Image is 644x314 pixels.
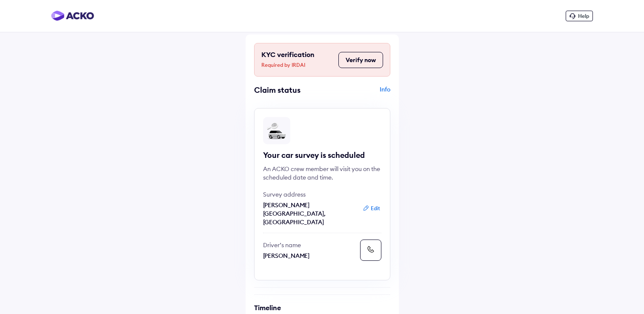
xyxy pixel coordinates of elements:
[263,241,357,249] p: Driver’s name
[360,204,383,213] button: Edit
[254,303,390,312] h6: Timeline
[338,52,383,68] button: Verify now
[51,11,94,21] img: horizontal-gradient.png
[261,50,334,69] div: KYC verification
[263,201,357,226] p: [PERSON_NAME][GEOGRAPHIC_DATA], [GEOGRAPHIC_DATA]
[263,150,381,160] div: Your car survey is scheduled
[578,13,589,19] span: Help
[263,165,381,182] div: An ACKO crew member will visit you on the scheduled date and time.
[263,251,357,260] p: [PERSON_NAME]
[324,85,390,101] div: Info
[254,85,320,95] div: Claim status
[261,61,334,69] span: Required by IRDAI
[263,190,357,199] p: Survey address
